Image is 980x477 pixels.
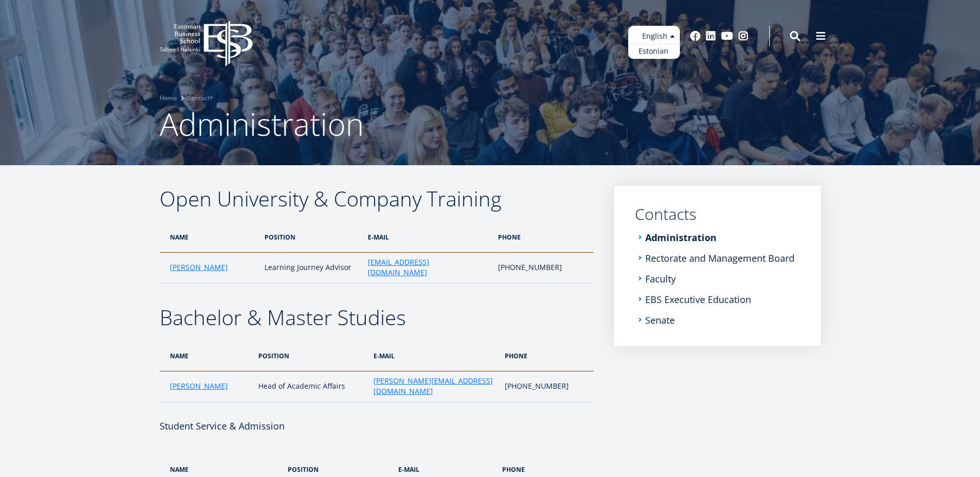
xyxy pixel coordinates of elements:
[368,341,500,371] th: e-MAIL
[259,252,363,283] td: Learning Journey Advisor
[188,93,210,103] a: Contact
[160,418,594,434] h4: Student Service & Admission
[363,222,493,252] th: e-MAIL
[500,341,594,371] th: PHONE
[645,294,751,305] a: EBS Executive Education
[628,44,680,59] a: Estonian
[645,315,675,325] a: Senate
[160,305,594,330] h2: Bachelor & Master Studies
[368,257,488,278] a: [EMAIL_ADDRESS][DOMAIN_NAME]
[253,341,368,371] th: POSITION
[690,31,701,41] a: Facebook
[493,222,593,252] th: PHONE
[170,381,228,391] a: [PERSON_NAME]
[706,31,716,41] a: Linkedin
[493,252,593,283] td: [PHONE_NUMBER]
[721,31,733,41] a: Youtube
[500,371,594,402] td: [PHONE_NUMBER]
[160,103,364,145] span: Administration
[253,371,368,402] td: Head of Academic Affairs
[645,232,717,243] a: Administration
[160,222,259,252] th: NAME
[160,93,177,103] a: Home
[259,222,363,252] th: POSITION
[374,376,494,396] a: [PERSON_NAME][EMAIL_ADDRESS][DOMAIN_NAME]
[645,253,795,263] a: Rectorate and Management Board
[160,186,594,212] h2: Open University & Company Training
[645,274,676,284] a: Faculty
[170,262,228,273] a: [PERSON_NAME]
[738,31,749,41] a: Instagram
[160,341,254,371] th: NAME
[635,206,800,222] a: Contacts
